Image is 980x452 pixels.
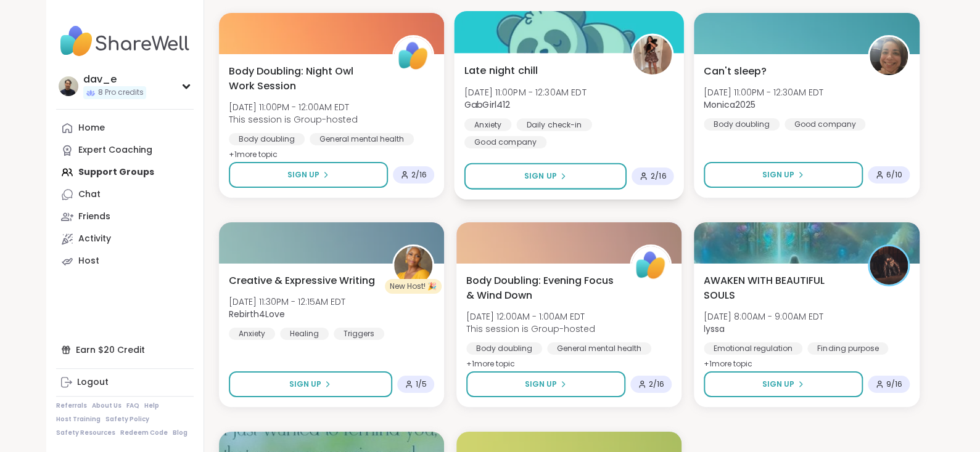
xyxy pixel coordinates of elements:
a: Activity [56,228,194,250]
a: Home [56,117,194,139]
b: Monica2025 [704,99,756,111]
a: Redeem Code [120,429,168,437]
b: Rebirth4Love [229,308,285,320]
span: 9 / 16 [886,379,902,389]
div: Triggers [334,328,384,340]
span: Body Doubling: Evening Focus & Wind Down [466,273,616,303]
span: Body Doubling: Night Owl Work Session [229,64,379,94]
a: Help [144,402,159,410]
span: This session is Group-hosted [466,323,595,335]
div: Emotional regulation [704,342,802,355]
span: [DATE] 12:00AM - 1:00AM EDT [466,310,595,323]
button: Sign Up [229,371,392,397]
div: Good company [784,118,865,131]
a: Friends [56,206,194,228]
div: Host [78,255,99,267]
span: This session is Group-hosted [229,113,358,126]
div: New Host! 🎉 [385,279,442,294]
span: 2 / 16 [649,379,664,389]
div: Body doubling [704,118,780,131]
span: Sign Up [289,379,321,390]
img: ShareWell [394,37,432,75]
span: Late night chill [464,63,537,78]
a: Logout [56,371,194,393]
a: Referrals [56,402,87,410]
span: [DATE] 11:00PM - 12:30AM EDT [704,86,823,99]
a: Safety Policy [105,415,149,424]
span: 2 / 16 [411,170,427,180]
span: 1 / 5 [416,379,427,389]
div: Finding purpose [807,342,888,355]
img: Rebirth4Love [394,246,432,285]
span: [DATE] 11:00PM - 12:00AM EDT [229,101,358,113]
button: Sign Up [466,371,625,397]
img: dav_e [59,76,78,96]
div: Body doubling [229,133,305,145]
span: Sign Up [525,379,557,390]
span: Sign Up [762,169,794,180]
span: [DATE] 8:00AM - 9:00AM EDT [704,310,823,323]
div: Expert Coaching [78,144,152,156]
button: Sign Up [704,162,862,188]
a: Safety Resources [56,429,115,437]
span: 6 / 10 [886,170,902,180]
span: Sign Up [524,171,557,182]
a: About Us [92,402,121,410]
div: General mental health [310,133,414,145]
b: GabGirl412 [464,99,509,111]
a: Host Training [56,415,101,424]
a: Chat [56,184,194,206]
div: General mental health [547,342,651,355]
div: Home [78,122,105,134]
span: Can't sleep? [704,64,767,79]
img: lyssa [870,246,908,285]
div: Friends [78,211,110,223]
button: Sign Up [464,163,626,190]
a: Blog [173,429,187,437]
a: Host [56,250,194,272]
img: GabGirl412 [633,36,672,75]
span: 8 Pro credits [98,87,144,98]
div: Healing [280,328,329,340]
span: [DATE] 11:30PM - 12:15AM EDT [229,296,345,308]
div: Activity [78,233,111,245]
button: Sign Up [704,371,862,397]
a: FAQ [126,402,139,410]
span: Sign Up [287,169,319,180]
img: ShareWell Nav Logo [56,20,194,63]
span: [DATE] 11:00PM - 12:30AM EDT [464,86,586,98]
img: Monica2025 [870,37,908,75]
span: Sign Up [762,379,794,390]
div: Daily check-in [516,118,591,131]
span: Creative & Expressive Writing [229,273,375,288]
div: Body doubling [466,342,542,355]
button: Sign Up [229,162,388,188]
a: Expert Coaching [56,139,194,161]
div: Good company [464,136,546,148]
b: lyssa [704,323,725,335]
div: Anxiety [229,328,275,340]
div: Logout [77,376,109,389]
div: Anxiety [464,118,511,131]
div: Chat [78,188,101,201]
span: AWAKEN WITH BEAUTIFUL SOULS [704,273,854,303]
div: dav_e [83,73,146,86]
div: Earn $20 Credit [56,339,194,361]
img: ShareWell [632,246,670,285]
span: 2 / 16 [651,171,667,181]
